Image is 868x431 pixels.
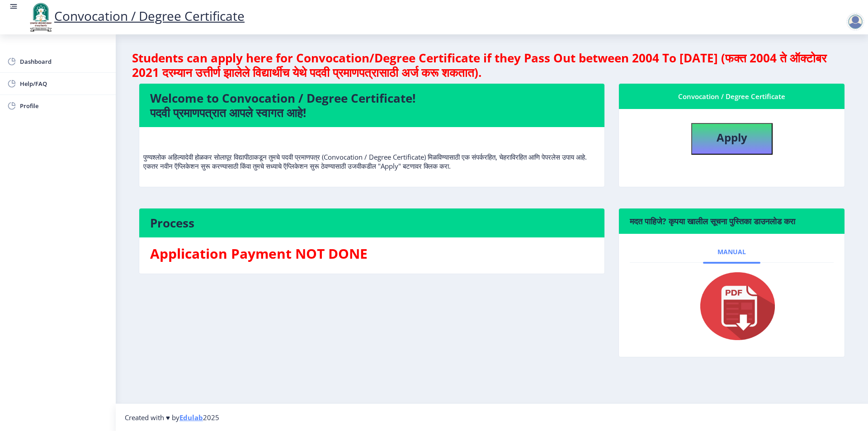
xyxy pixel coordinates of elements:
[125,413,219,422] span: Created with ♥ by 2025
[132,51,852,80] h4: Students can apply here for Convocation/Degree Certificate if they Pass Out between 2004 To [DATE...
[630,91,834,102] div: Convocation / Degree Certificate
[717,248,746,256] span: Manual
[687,270,777,342] img: pdf.png
[150,216,594,230] h4: Process
[27,7,245,24] a: Convocation / Degree Certificate
[20,100,108,111] span: Profile
[20,56,108,67] span: Dashboard
[630,216,834,227] h6: मदत पाहिजे? कृपया खालील सूचना पुस्तिका डाउनलोड करा
[703,241,760,263] a: Manual
[691,123,773,155] button: Apply
[717,130,747,145] b: Apply
[179,413,203,422] a: Edulab
[20,78,108,89] span: Help/FAQ
[150,245,594,263] h3: Application Payment NOT DONE
[143,134,600,171] p: पुण्यश्लोक अहिल्यादेवी होळकर सोलापूर विद्यापीठाकडून तुमचे पदवी प्रमाणपत्र (Convocation / Degree C...
[27,2,54,33] img: logo
[150,91,594,120] h4: Welcome to Convocation / Degree Certificate! पदवी प्रमाणपत्रात आपले स्वागत आहे!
